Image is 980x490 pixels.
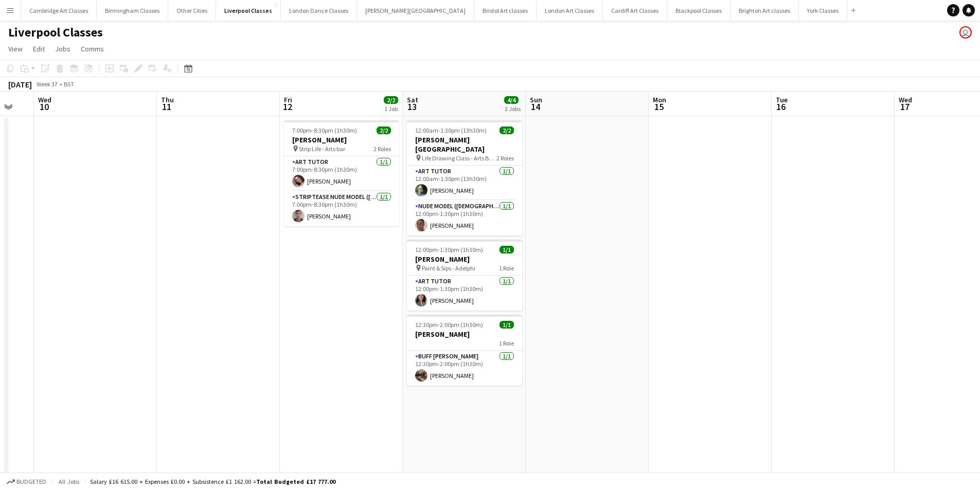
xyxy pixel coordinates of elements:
[21,1,97,21] button: Cambridge Art Classes
[216,1,281,21] button: Liverpool Classes
[799,1,847,21] button: York Classes
[81,44,104,53] span: Comms
[97,1,168,21] button: Birmingham Classes
[4,42,27,56] a: View
[603,1,667,21] button: Cardiff Art Classes
[77,42,108,56] a: Comms
[168,1,216,21] button: Other Cities
[8,25,103,40] h1: Liverpool Classes
[16,478,46,485] span: Budgeted
[51,42,75,56] a: Jobs
[64,80,74,88] div: BST
[537,1,603,21] button: London Art Classes
[57,478,81,485] span: All jobs
[959,26,972,39] app-user-avatar: VOSH Limited
[29,42,49,56] a: Edit
[281,1,357,21] button: London Dance Classes
[90,478,335,485] div: Salary £16 615.00 + Expenses £0.00 + Subsistence £1 162.00 =
[8,44,23,53] span: View
[8,79,32,89] div: [DATE]
[474,1,537,21] button: Bristol Art classes
[33,44,45,53] span: Edit
[667,1,730,21] button: Blackpool Classes
[5,476,48,487] button: Budgeted
[730,1,799,21] button: Brighton Art classes
[256,478,335,485] span: Total Budgeted £17 777.00
[357,1,474,21] button: [PERSON_NAME][GEOGRAPHIC_DATA]
[55,44,70,53] span: Jobs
